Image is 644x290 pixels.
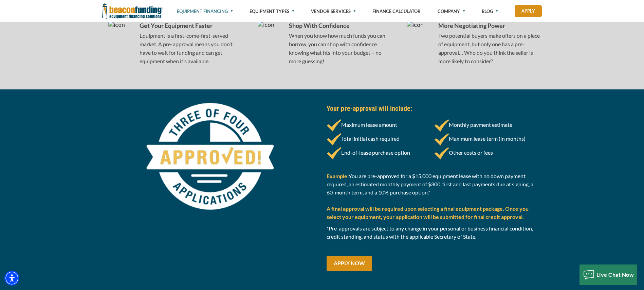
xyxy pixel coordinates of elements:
[140,32,233,64] span: Equipment is a first-come-first-served market. A pre-approval means you don’t have to wait for fu...
[289,32,385,64] span: When you know how much funds you can borrow, you can shop with confidence knowing what fits into ...
[327,173,349,179] strong: Example:
[327,205,529,220] strong: A final approval will be required upon selecting a final equipment package. Once you select your ...
[327,147,434,160] td: End-of-lease purchase option
[108,21,125,29] img: icon
[327,119,434,133] td: Maximum lease amount
[4,271,19,286] div: Accessibility Menu
[327,256,372,271] a: APPLY NOW
[140,21,243,30] h6: Get Your Equipment Faster
[327,133,434,147] td: Total initial cash required
[434,147,542,160] td: Other costs or fees
[438,21,542,30] h6: More Negotiating Power
[289,21,393,30] h6: Shop With Confidence
[515,5,542,17] a: Apply
[327,173,533,195] span: You are pre-approved for a $15,000 equipment lease with no down payment required, an estimated mo...
[327,224,542,241] p: *Pre-approvals are subject to any change in your personal or business financial condition, credit...
[434,133,542,147] td: Maximum lease term (in months)
[438,32,540,64] span: Two potential buyers make offers on a piece of equipment, but only one has a pre-approval… Who do...
[434,119,542,133] td: Monthly payment estimate
[579,265,638,285] button: Live Chat Now
[327,103,542,114] h5: Your pre-approval will include:
[407,21,424,29] img: icon
[102,103,318,216] img: APPROVED! Badge
[258,21,274,29] img: icon
[596,271,634,278] span: Live Chat Now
